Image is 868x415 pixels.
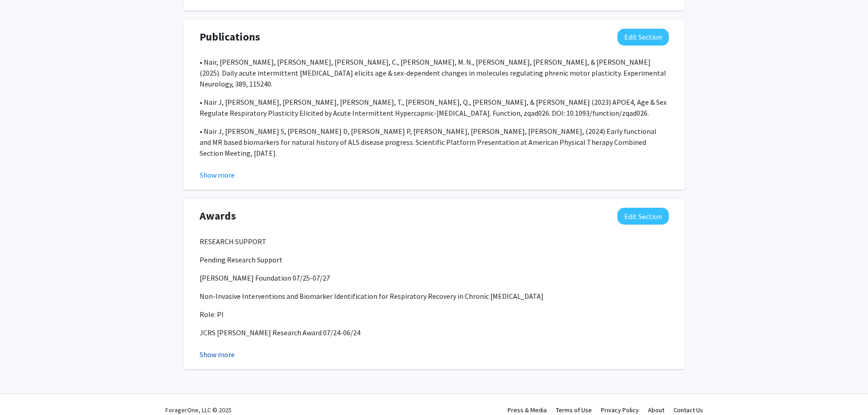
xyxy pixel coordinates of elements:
[200,349,235,360] button: Show more
[673,406,703,414] a: Contact Us
[200,97,669,118] p: • Nair J, [PERSON_NAME], [PERSON_NAME], [PERSON_NAME], T., [PERSON_NAME], Q., [PERSON_NAME], & [P...
[508,406,547,414] a: Press & Media
[200,327,669,338] p: JCRS [PERSON_NAME] Research Award 07/24-06/24
[7,374,39,408] iframe: Chat
[648,406,664,414] a: About
[617,29,669,46] button: Edit Publications
[200,254,669,265] p: Pending Research Support
[200,309,669,320] p: Role: PI
[200,272,669,283] p: [PERSON_NAME] Foundation 07/25-07/27
[200,126,669,159] p: • Nair J, [PERSON_NAME] S, [PERSON_NAME] D, [PERSON_NAME] P, [PERSON_NAME], [PERSON_NAME], [PERSO...
[556,406,592,414] a: Terms of Use
[200,236,669,247] p: RESEARCH SUPPORT
[200,56,669,89] p: • Nair, [PERSON_NAME], [PERSON_NAME], [PERSON_NAME], C., [PERSON_NAME], M. N., [PERSON_NAME], [PE...
[200,291,669,302] p: Non-Invasive Interventions and Biomarker Identification for Respiratory Recovery in Chronic [MEDI...
[200,169,235,180] button: Show more
[200,208,236,224] span: Awards
[601,406,639,414] a: Privacy Policy
[200,29,260,45] span: Publications
[617,208,669,225] button: Edit Awards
